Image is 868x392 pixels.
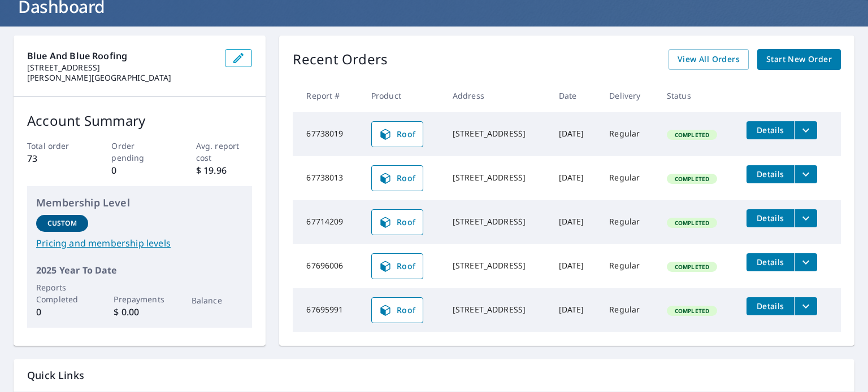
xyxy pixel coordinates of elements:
span: Roof [379,127,416,141]
p: Avg. report cost [196,140,253,164]
p: [PERSON_NAME][GEOGRAPHIC_DATA] [27,73,216,83]
p: Recent Orders [293,49,388,70]
p: Membership Level [36,195,243,210]
p: Prepayments [114,293,166,305]
td: [DATE] [550,288,601,332]
td: [DATE] [550,200,601,244]
span: Details [753,213,787,223]
span: Details [753,301,787,311]
a: Roof [371,165,423,191]
th: Report # [293,79,362,112]
p: 0 [36,305,88,319]
p: Reports Completed [36,281,88,305]
p: Total order [27,140,84,152]
a: Pricing and membership levels [36,236,243,250]
button: detailsBtn-67738013 [747,165,794,183]
p: Blue and Blue Roofing [27,49,216,63]
p: 73 [27,152,84,165]
td: Regular [600,200,658,244]
td: 67738019 [293,112,362,156]
div: [STREET_ADDRESS] [453,172,541,183]
button: detailsBtn-67714209 [747,209,794,227]
span: View All Orders [678,52,740,67]
a: View All Orders [669,49,749,70]
p: Quick Links [27,368,841,382]
td: Regular [600,244,658,288]
span: Completed [668,175,716,183]
a: Roof [371,121,423,147]
td: Regular [600,112,658,156]
button: filesDropdownBtn-67695991 [794,297,817,315]
th: Status [658,79,737,112]
p: Custom [47,218,77,228]
td: [DATE] [550,112,601,156]
span: Roof [379,303,416,317]
span: Completed [668,219,716,227]
td: [DATE] [550,156,601,200]
td: [DATE] [550,244,601,288]
p: $ 0.00 [114,305,166,319]
th: Date [550,79,601,112]
span: Completed [668,131,716,139]
button: detailsBtn-67738019 [747,121,794,139]
span: Roof [379,215,416,229]
div: [STREET_ADDRESS] [453,216,541,227]
div: [STREET_ADDRESS] [453,304,541,315]
td: 67738013 [293,156,362,200]
a: Roof [371,297,423,323]
button: filesDropdownBtn-67696006 [794,253,817,271]
th: Address [444,79,550,112]
a: Roof [371,253,423,279]
span: Start New Order [766,52,832,67]
button: filesDropdownBtn-67714209 [794,209,817,227]
button: detailsBtn-67695991 [747,297,794,315]
button: detailsBtn-67696006 [747,253,794,271]
p: Order pending [111,140,168,164]
button: filesDropdownBtn-67738013 [794,165,817,183]
p: [STREET_ADDRESS] [27,63,216,73]
th: Product [362,79,444,112]
span: Details [753,125,787,135]
p: Account Summary [27,111,252,131]
div: [STREET_ADDRESS] [453,128,541,139]
th: Delivery [600,79,658,112]
span: Details [753,169,787,179]
td: Regular [600,156,658,200]
p: 2025 Year To Date [36,263,243,277]
a: Roof [371,209,423,235]
span: Completed [668,263,716,271]
span: Details [753,257,787,267]
button: filesDropdownBtn-67738019 [794,121,817,139]
span: Roof [379,171,416,185]
td: Regular [600,288,658,332]
span: Completed [668,307,716,315]
td: 67695991 [293,288,362,332]
span: Roof [379,259,416,273]
p: Balance [192,294,244,306]
p: 0 [111,164,168,177]
div: [STREET_ADDRESS] [453,260,541,271]
a: Start New Order [757,49,841,70]
td: 67714209 [293,200,362,244]
p: $ 19.96 [196,164,253,177]
td: 67696006 [293,244,362,288]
